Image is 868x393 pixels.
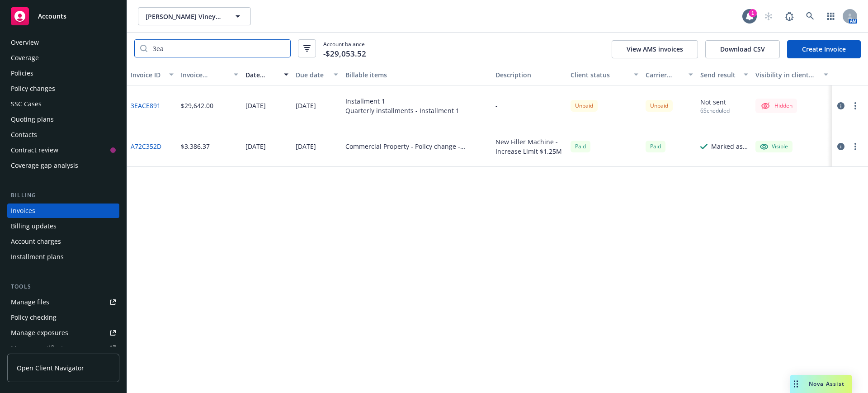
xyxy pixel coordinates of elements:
[11,219,57,233] div: Billing updates
[7,51,119,65] a: Coverage
[11,326,68,340] div: Manage exposures
[612,40,698,58] button: View AMS invoices
[296,142,316,151] div: [DATE]
[787,40,861,58] a: Create Invoice
[11,234,61,249] div: Account charges
[181,142,210,151] div: $3,386.37
[323,48,366,60] span: -$29,053.52
[127,64,177,85] button: Invoice ID
[759,7,778,25] a: Start snowing
[11,143,58,157] div: Contract review
[809,380,844,388] span: Nova Assist
[146,12,224,21] span: [PERSON_NAME] Vineyards
[700,97,726,107] div: Not sent
[801,7,819,25] a: Search
[760,100,793,111] div: Hidden
[646,100,673,111] div: Unpaid
[11,81,55,96] div: Policy changes
[697,64,752,85] button: Send result
[11,35,39,50] div: Overview
[7,282,119,291] div: Tools
[7,191,119,200] div: Billing
[11,97,42,111] div: SSC Cases
[7,341,119,355] a: Manage certificates
[147,40,290,57] input: Filter by keyword...
[700,107,730,114] div: 6 Scheduled
[822,7,840,25] a: Switch app
[245,142,266,151] div: [DATE]
[345,106,459,115] div: Quarterly installments - Installment 1
[567,64,642,85] button: Client status
[17,363,84,373] span: Open Client Navigator
[755,70,818,80] div: Visibility in client dash
[296,101,316,110] div: [DATE]
[7,234,119,249] a: Account charges
[177,64,242,85] button: Invoice amount
[11,112,54,127] div: Quoting plans
[642,64,697,85] button: Carrier status
[292,64,342,85] button: Due date
[790,375,802,393] div: Drag to move
[11,341,70,355] div: Manage certificates
[138,7,251,25] button: [PERSON_NAME] Vineyards
[140,45,147,52] svg: Search
[323,40,366,57] span: Account balance
[296,70,329,80] div: Due date
[571,100,598,111] div: Unpaid
[181,101,213,110] div: $29,642.00
[11,158,78,173] div: Coverage gap analysis
[11,250,64,264] div: Installment plans
[7,158,119,173] a: Coverage gap analysis
[7,143,119,157] a: Contract review
[345,142,488,151] div: Commercial Property - Policy change - ARL30018679902
[245,101,266,110] div: [DATE]
[752,64,832,85] button: Visibility in client dash
[245,70,278,80] div: Date issued
[495,70,563,80] div: Description
[131,142,161,151] a: A72C352D
[11,310,57,325] div: Policy checking
[7,112,119,127] a: Quoting plans
[646,141,665,152] div: Paid
[7,4,119,29] a: Accounts
[7,97,119,111] a: SSC Cases
[11,128,37,142] div: Contacts
[11,204,35,218] div: Invoices
[7,326,119,340] a: Manage exposures
[492,64,567,85] button: Description
[495,101,498,110] div: -
[11,295,49,309] div: Manage files
[7,219,119,233] a: Billing updates
[7,310,119,325] a: Policy checking
[38,13,66,20] span: Accounts
[7,295,119,309] a: Manage files
[571,141,590,152] div: Paid
[780,7,798,25] a: Report a Bug
[7,250,119,264] a: Installment plans
[760,142,788,151] div: Visible
[700,70,738,80] div: Send result
[790,375,852,393] button: Nova Assist
[705,40,780,58] button: Download CSV
[7,128,119,142] a: Contacts
[571,70,628,80] div: Client status
[7,35,119,50] a: Overview
[749,9,757,17] div: 1
[181,70,229,80] div: Invoice amount
[131,70,164,80] div: Invoice ID
[345,70,488,80] div: Billable items
[11,51,39,65] div: Coverage
[345,96,459,106] div: Installment 1
[646,70,684,80] div: Carrier status
[7,66,119,80] a: Policies
[7,81,119,96] a: Policy changes
[11,66,33,80] div: Policies
[131,101,160,110] a: 3EACE891
[711,142,748,151] div: Marked as sent
[495,137,563,156] div: New Filler Machine - Increase Limit $1.25M
[242,64,292,85] button: Date issued
[7,204,119,218] a: Invoices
